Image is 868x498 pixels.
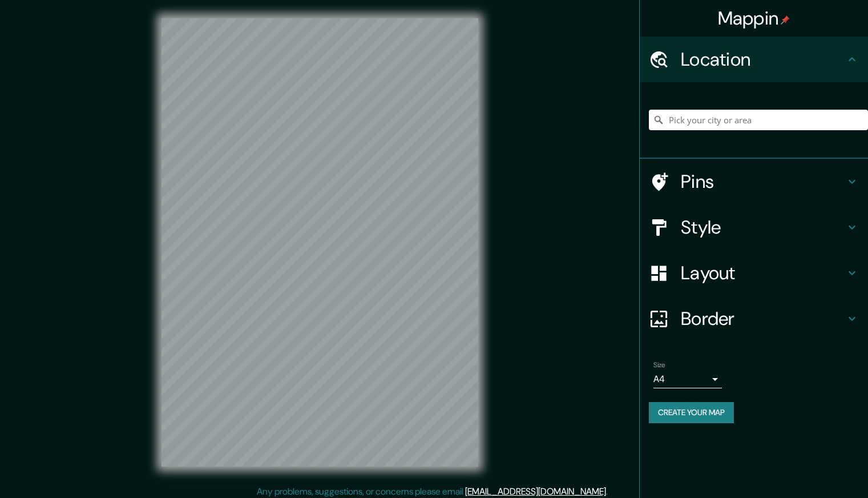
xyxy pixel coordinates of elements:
a: [EMAIL_ADDRESS][DOMAIN_NAME] [465,485,606,497]
h4: Border [681,307,845,330]
input: Pick your city or area [649,110,868,130]
h4: Location [681,48,845,71]
div: Location [640,37,868,82]
h4: Pins [681,170,845,193]
div: Border [640,296,868,342]
canvas: Map [162,18,478,467]
h4: Style [681,216,845,239]
img: pin-icon.png [781,15,790,25]
h4: Layout [681,262,845,284]
button: Create your map [649,402,734,423]
h4: Mappin [718,7,790,30]
label: Size [653,360,665,370]
div: Pins [640,159,868,204]
div: Style [640,204,868,250]
div: Layout [640,250,868,296]
div: A4 [653,370,722,388]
